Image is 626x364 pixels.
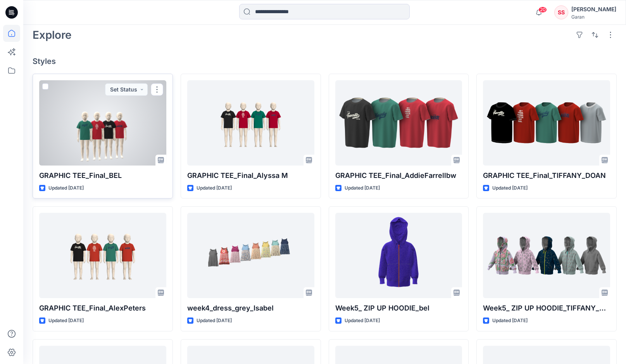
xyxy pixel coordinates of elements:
[187,303,314,314] p: week4_dress_grey_Isabel
[335,80,462,166] a: GRAPHIC TEE_Final_AddieFarrellbw
[187,213,314,298] a: week4_dress_grey_Isabel
[492,317,528,325] p: Updated [DATE]
[33,57,617,66] h4: Styles
[571,5,616,14] div: [PERSON_NAME]
[39,80,166,166] a: GRAPHIC TEE_Final_BEL
[48,317,84,325] p: Updated [DATE]
[483,213,610,298] a: Week5_ ZIP UP HOODIE_TIFFANY_DOAN
[483,170,610,181] p: GRAPHIC TEE_Final_TIFFANY_DOAN
[39,303,166,314] p: GRAPHIC TEE_Final_AlexPeters
[39,213,166,298] a: GRAPHIC TEE_Final_AlexPeters
[187,80,314,166] a: GRAPHIC TEE_Final_Alyssa M
[571,14,616,20] div: Garan
[335,303,462,314] p: Week5_ ZIP UP HOODIE_bel
[345,317,380,325] p: Updated [DATE]
[538,7,547,13] span: 20
[483,303,610,314] p: Week5_ ZIP UP HOODIE_TIFFANY_DOAN
[197,184,232,192] p: Updated [DATE]
[197,317,232,325] p: Updated [DATE]
[33,29,72,41] h2: Explore
[39,170,166,181] p: GRAPHIC TEE_Final_BEL
[483,80,610,166] a: GRAPHIC TEE_Final_TIFFANY_DOAN
[187,170,314,181] p: GRAPHIC TEE_Final_Alyssa M
[345,184,380,192] p: Updated [DATE]
[492,184,528,192] p: Updated [DATE]
[335,213,462,298] a: Week5_ ZIP UP HOODIE_bel
[554,5,568,19] div: SS
[48,184,84,192] p: Updated [DATE]
[335,170,462,181] p: GRAPHIC TEE_Final_AddieFarrellbw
